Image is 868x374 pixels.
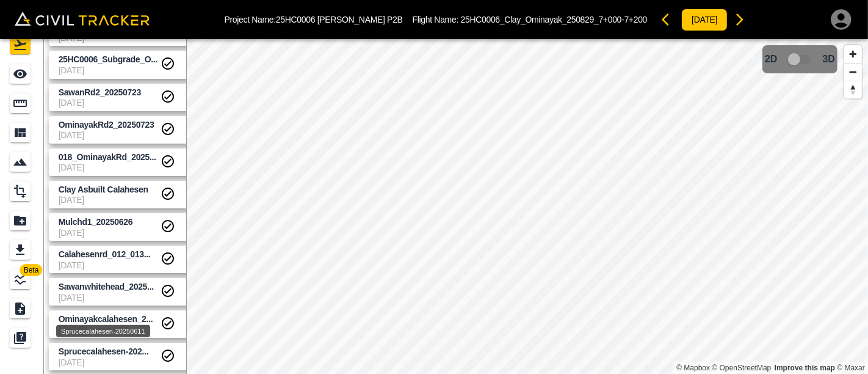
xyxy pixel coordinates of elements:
span: 25HC0006_Clay_Ominayak_250829_7+000-7+200 [461,15,648,24]
div: Sprucecalahesen-20250611 [56,325,150,337]
span: 3D model not uploaded yet [783,48,818,71]
a: OpenStreetMap [712,364,772,372]
button: [DATE] [681,9,728,31]
a: Map feedback [775,364,835,372]
p: Flight Name: [413,15,648,24]
button: Zoom in [844,45,862,63]
span: 2D [765,54,777,65]
span: 3D [823,54,835,65]
img: Civil Tracker [15,12,150,26]
button: Reset bearing to north [844,81,862,98]
div: Flights [10,35,34,54]
button: Zoom out [844,63,862,81]
a: Maxar [837,364,865,372]
p: Project Name: 25HC0006 [PERSON_NAME] P2B [225,15,403,24]
a: Mapbox [676,364,710,372]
